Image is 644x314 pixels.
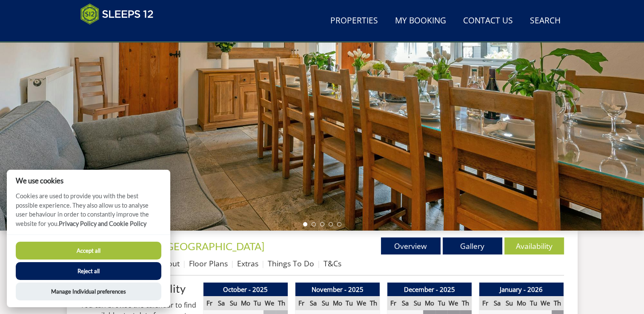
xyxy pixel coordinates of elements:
th: Sa [215,296,227,310]
a: Overview [381,237,441,254]
th: Fr [387,296,399,310]
img: Sleeps 12 [80,3,154,25]
a: Availability [504,237,564,254]
a: Floor Plans [189,258,228,268]
a: Contact Us [460,11,516,31]
th: Mo [239,296,251,310]
a: Privacy Policy and Cookie Policy [59,220,146,227]
th: Su [411,296,423,310]
th: Su [503,296,515,310]
th: Fr [479,296,491,310]
p: Cookies are used to provide you with the best possible experience. They also allow us to analyse ... [7,191,170,234]
a: [GEOGRAPHIC_DATA] [163,240,264,252]
th: Tu [343,296,355,310]
th: We [263,296,275,310]
a: Search [527,11,564,31]
th: Mo [515,296,527,310]
th: Tu [527,296,539,310]
a: Things To Do [268,258,314,268]
a: Extras [237,258,258,268]
a: Properties [327,11,381,31]
th: Th [368,296,380,310]
th: We [447,296,459,310]
th: Su [227,296,239,310]
th: Th [552,296,564,310]
th: Th [460,296,472,310]
a: T&Cs [323,258,341,268]
th: November - 2025 [295,283,380,297]
th: We [539,296,551,310]
th: Sa [491,296,503,310]
th: Sa [307,296,319,310]
button: Reject all [16,262,161,280]
a: Gallery [443,237,502,254]
th: We [355,296,367,310]
th: Fr [295,296,307,310]
a: My Booking [392,11,449,31]
th: Su [319,296,331,310]
th: Th [276,296,288,310]
th: January - 2026 [479,283,564,297]
th: Mo [423,296,435,310]
button: Manage Individual preferences [16,283,161,300]
th: Fr [203,296,215,310]
th: Sa [399,296,411,310]
th: Tu [435,296,447,310]
th: October - 2025 [203,283,288,297]
iframe: Customer reviews powered by Trustpilot [76,30,166,37]
button: Accept all [16,242,161,260]
th: Mo [331,296,343,310]
span: - [160,240,264,252]
th: December - 2025 [387,283,472,297]
th: Tu [252,296,263,310]
h2: We use cookies [7,177,170,185]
